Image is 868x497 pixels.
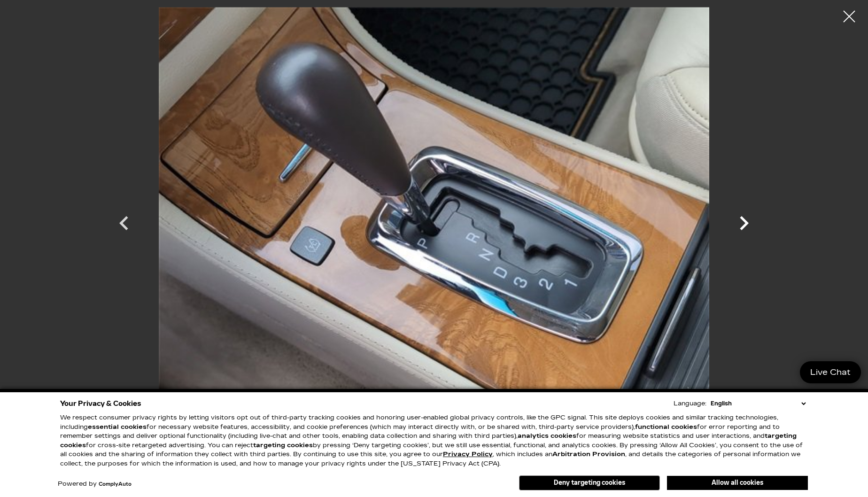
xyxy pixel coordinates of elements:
[88,423,147,431] strong: essential cookies
[518,432,576,440] strong: analytics cookies
[58,481,132,487] div: Powered by
[635,423,697,431] strong: functional cookies
[152,7,716,422] img: Used 2011 Crystal Red Tintcoat Exterior Color Cadillac Platinum Collection image 18
[110,204,138,247] div: Previous
[667,476,808,490] button: Allow all cookies
[730,204,758,247] div: Next
[800,361,861,383] a: Live Chat
[99,481,132,487] a: ComplyAuto
[519,475,660,490] button: Deny targeting cookies
[552,450,625,458] strong: Arbitration Provision
[806,367,855,378] span: Live Chat
[674,401,706,407] div: Language:
[443,450,493,458] u: Privacy Policy
[60,413,808,468] p: We respect consumer privacy rights by letting visitors opt out of third-party tracking cookies an...
[708,399,808,408] select: Language Select
[253,442,313,449] strong: targeting cookies
[60,432,797,449] strong: targeting cookies
[60,397,141,410] span: Your Privacy & Cookies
